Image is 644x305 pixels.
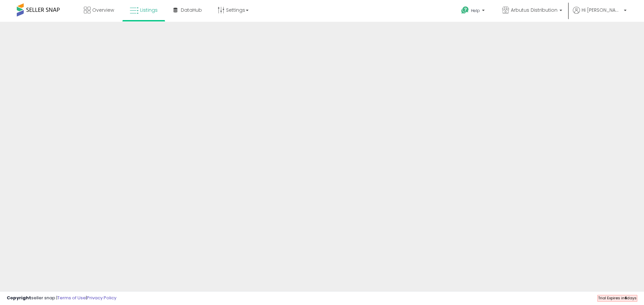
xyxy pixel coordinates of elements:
[57,295,86,301] a: Terms of Use
[181,7,202,13] span: DataHub
[573,7,627,22] a: Hi [PERSON_NAME]
[140,7,158,13] span: Listings
[511,7,557,13] span: Arbutus Distribution
[582,7,622,13] span: Hi [PERSON_NAME]
[598,295,637,301] span: Trial Expires in days
[471,8,480,13] span: Help
[87,295,116,301] a: Privacy Policy
[461,6,469,14] i: Get Help
[92,7,114,13] span: Overview
[625,295,627,301] b: 6
[456,1,491,22] a: Help
[7,295,31,301] strong: Copyright
[7,295,116,301] div: seller snap | |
